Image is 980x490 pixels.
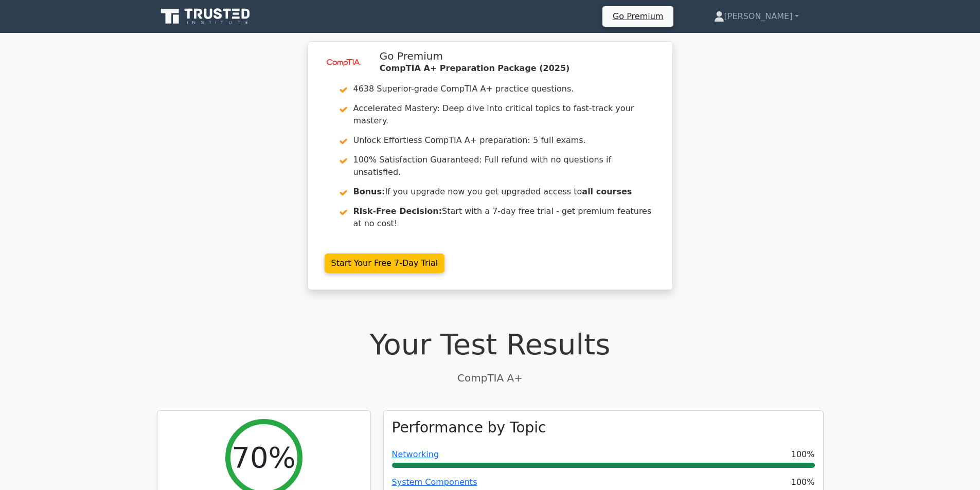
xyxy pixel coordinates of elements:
[157,370,824,386] p: CompTIA A+
[392,477,477,487] a: System Components
[791,476,815,488] span: 100%
[325,253,445,273] a: Start Your Free 7-Day Trial
[231,440,295,475] h2: 70%
[607,9,669,23] a: Go Premium
[791,448,815,461] span: 100%
[392,449,439,459] a: Networking
[157,327,824,361] h1: Your Test Results
[392,419,546,437] h3: Performance by Topic
[689,6,824,27] a: [PERSON_NAME]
